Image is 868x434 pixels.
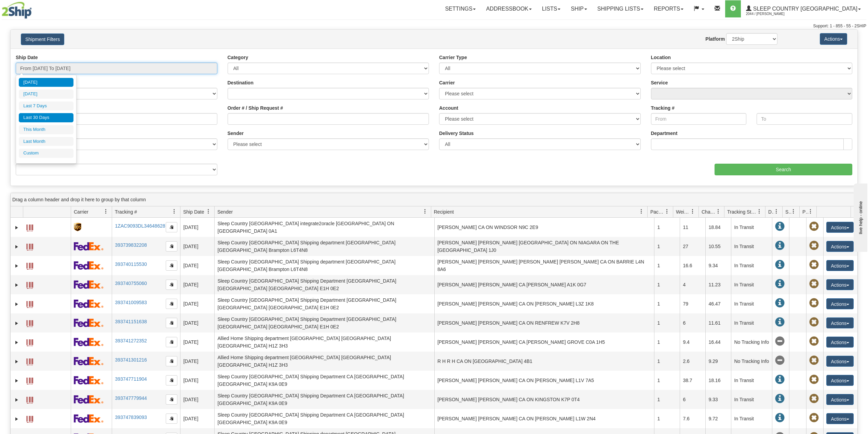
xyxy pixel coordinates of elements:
[680,218,705,237] td: 11
[13,416,20,422] a: Expand
[166,394,177,405] button: Copy to clipboard
[13,339,20,346] a: Expand
[214,218,434,237] td: Sleep Country [GEOGRAPHIC_DATA] integrate2oracle [GEOGRAPHIC_DATA] ON [GEOGRAPHIC_DATA] 0A1
[754,206,765,217] a: Tracking Status filter column settings
[651,54,671,61] label: Location
[537,0,566,17] a: Lists
[680,352,705,371] td: 2.6
[214,294,434,313] td: Sleep Country [GEOGRAPHIC_DATA] Shipping Department [GEOGRAPHIC_DATA] [GEOGRAPHIC_DATA] [GEOGRAPH...
[809,222,819,231] span: Pickup Not Assigned
[115,208,137,215] span: Tracking #
[788,206,799,217] a: Shipment Issues filter column settings
[74,338,104,346] img: 2 - FedEx Express®
[775,356,785,365] span: No Tracking Info
[26,394,33,405] a: Label
[705,237,731,256] td: 10.55
[809,413,819,423] span: Pickup Not Assigned
[731,409,772,428] td: In Transit
[757,113,852,125] input: To
[636,206,647,217] a: Recipient filter column settings
[214,256,434,275] td: Sleep Country [GEOGRAPHIC_DATA] Shipping department [GEOGRAPHIC_DATA] [GEOGRAPHIC_DATA] Brampton ...
[434,294,654,313] td: [PERSON_NAME] [PERSON_NAME] CA ON [PERSON_NAME] L3Z 1K8
[166,413,177,424] button: Copy to clipboard
[746,11,797,17] span: 2044 / [PERSON_NAME]
[26,279,33,290] a: Label
[802,208,808,215] span: Pickup Status
[649,0,689,17] a: Reports
[180,218,214,237] td: [DATE]
[566,0,592,17] a: Ship
[705,409,731,428] td: 9.72
[74,299,104,308] img: 2 - FedEx Express®
[228,54,248,61] label: Category
[680,333,705,352] td: 9.4
[826,279,854,290] button: Actions
[680,237,705,256] td: 27
[440,0,481,17] a: Settings
[214,409,434,428] td: Sleep Country [GEOGRAPHIC_DATA] Shipping Department CA [GEOGRAPHIC_DATA] [GEOGRAPHIC_DATA] K9A 0E9
[434,371,654,390] td: [PERSON_NAME] [PERSON_NAME] CA ON [PERSON_NAME] L1V 7A5
[74,414,104,423] img: 2 - FedEx Express®
[654,275,680,294] td: 1
[809,260,819,270] span: Pickup Not Assigned
[654,237,680,256] td: 1
[775,375,785,384] span: In Transit
[115,395,147,401] a: 393747779944
[731,371,772,390] td: In Transit
[74,223,81,231] img: 8 - UPS
[775,337,785,346] span: No Tracking Info
[439,79,455,86] label: Carrier
[115,357,147,363] a: 393741301216
[214,275,434,294] td: Sleep Country [GEOGRAPHIC_DATA] Shipping Department [GEOGRAPHIC_DATA] [GEOGRAPHIC_DATA] [GEOGRAPH...
[180,237,214,256] td: [DATE]
[826,394,854,405] button: Actions
[74,261,104,270] img: 2 - FedEx Express®
[731,275,772,294] td: In Transit
[651,130,678,137] label: Department
[680,313,705,333] td: 6
[680,390,705,409] td: 6
[183,208,204,215] span: Ship Date
[809,298,819,308] span: Pickup Not Assigned
[166,356,177,366] button: Copy to clipboard
[731,237,772,256] td: In Transit
[809,279,819,289] span: Pickup Not Assigned
[74,376,104,384] img: 2 - FedEx Express®
[115,223,165,229] a: 1ZAC9093DL34648628
[13,377,20,384] a: Expand
[705,371,731,390] td: 18.16
[775,298,785,308] span: In Transit
[809,375,819,384] span: Pickup Not Assigned
[741,0,866,17] a: Sleep Country [GEOGRAPHIC_DATA] 2044 / [PERSON_NAME]
[731,294,772,313] td: In Transit
[809,337,819,346] span: Pickup Not Assigned
[2,2,32,19] img: logo2044.jpg
[676,208,690,215] span: Weight
[654,256,680,275] td: 1
[228,105,283,111] label: Order # / Ship Request #
[592,0,649,17] a: Shipping lists
[731,218,772,237] td: In Transit
[651,79,668,86] label: Service
[775,260,785,270] span: In Transit
[21,33,64,45] button: Shipment Filters
[180,371,214,390] td: [DATE]
[434,275,654,294] td: [PERSON_NAME] [PERSON_NAME] CA [PERSON_NAME] A1K 0G7
[713,206,724,217] a: Charge filter column settings
[654,390,680,409] td: 1
[434,333,654,352] td: [PERSON_NAME] [PERSON_NAME] CA [PERSON_NAME] GROVE C0A 1H5
[650,208,665,215] span: Packages
[826,356,854,367] button: Actions
[26,355,33,366] a: Label
[180,313,214,333] td: [DATE]
[26,298,33,309] a: Label
[775,222,785,231] span: In Transit
[439,105,458,111] label: Account
[115,261,147,267] a: 393740115530
[768,208,774,215] span: Delivery Status
[26,260,33,271] a: Label
[731,313,772,333] td: In Transit
[166,299,177,309] button: Copy to clipboard
[654,333,680,352] td: 1
[434,313,654,333] td: [PERSON_NAME] [PERSON_NAME] CA ON RENFREW K7V 2H8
